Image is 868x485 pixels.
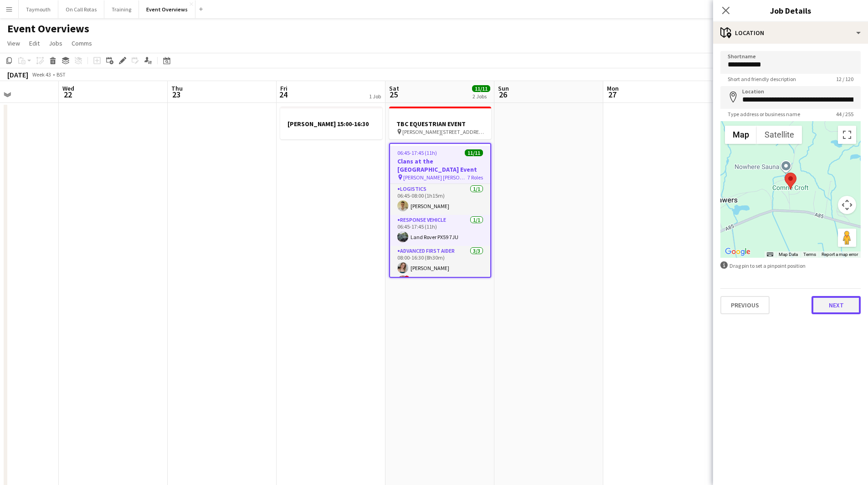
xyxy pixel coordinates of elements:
button: Keyboard shortcuts [767,251,773,258]
span: Sat [389,84,399,92]
span: [PERSON_NAME][STREET_ADDRESS] [402,128,484,135]
button: Taymouth [19,0,58,18]
div: BST [56,71,66,78]
button: Drag Pegman onto the map to open Street View [838,229,856,247]
h3: [PERSON_NAME] 15:00-16:30 [280,120,382,128]
button: Training [104,0,139,18]
span: [PERSON_NAME] [PERSON_NAME] [403,174,467,181]
a: Report a map error [822,252,858,257]
button: Previous [720,296,770,314]
a: Open this area in Google Maps (opens a new window) [723,246,753,258]
app-job-card: 06:45-17:45 (11h)11/11Clans at the [GEOGRAPHIC_DATA] Event [PERSON_NAME] [PERSON_NAME]7 RolesLogi... [389,143,491,278]
h3: Clans at the [GEOGRAPHIC_DATA] Event [390,157,490,174]
span: Sun [498,84,509,92]
button: Map camera controls [838,196,856,214]
span: View [7,39,20,47]
div: 1 Job [369,93,381,100]
span: 7 Roles [467,174,483,181]
span: 23 [170,89,183,100]
span: 27 [606,89,619,100]
a: Jobs [45,37,66,49]
span: Week 43 [30,71,53,78]
h3: Job Details [713,5,868,16]
h1: Event Overviews [7,22,89,36]
button: Show street map [725,126,757,144]
span: Short and friendly description [720,76,803,82]
span: Type address or business name [720,111,807,117]
button: Event Overviews [139,0,195,18]
a: Edit [26,37,43,49]
h3: TBC EQUESTRIAN EVENT [389,120,491,128]
span: 11/11 [465,149,483,156]
span: 12 / 120 [829,76,861,82]
app-job-card: [PERSON_NAME] 15:00-16:30 [280,107,382,139]
app-card-role: Advanced First Aider3/308:00-16:30 (8h30m)[PERSON_NAME]![PERSON_NAME] [390,246,490,303]
div: Location [713,22,868,44]
img: Google [723,246,753,258]
span: 44 / 255 [829,111,861,117]
span: 11/11 [472,85,490,92]
a: Comms [68,37,96,49]
div: [DATE] [7,70,28,79]
a: Terms (opens in new tab) [803,252,816,257]
button: Next [812,296,861,314]
span: Wed [62,84,74,92]
app-card-role: Logistics1/106:45-08:00 (1h15m)[PERSON_NAME] [390,184,490,215]
button: On Call Rotas [58,0,104,18]
span: Thu [171,84,183,92]
span: Mon [607,84,619,92]
span: Jobs [49,39,62,47]
app-card-role: Response Vehicle1/106:45-17:45 (11h)Land Rover PX59 7JU [390,215,490,246]
span: Fri [280,84,288,92]
div: Drag pin to set a pinpoint position [720,261,861,270]
button: Toggle fullscreen view [838,126,856,144]
span: ! [404,276,410,281]
span: Comms [72,39,92,47]
div: 2 Jobs [473,93,490,100]
span: Edit [29,39,40,47]
button: Show satellite imagery [757,126,802,144]
span: 24 [279,89,288,100]
app-job-card: TBC EQUESTRIAN EVENT [PERSON_NAME][STREET_ADDRESS] [389,107,491,139]
span: 26 [497,89,509,100]
span: 06:45-17:45 (11h) [397,149,437,156]
span: 22 [61,89,74,100]
span: 25 [388,89,399,100]
a: View [4,37,24,49]
button: Map Data [779,251,798,258]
